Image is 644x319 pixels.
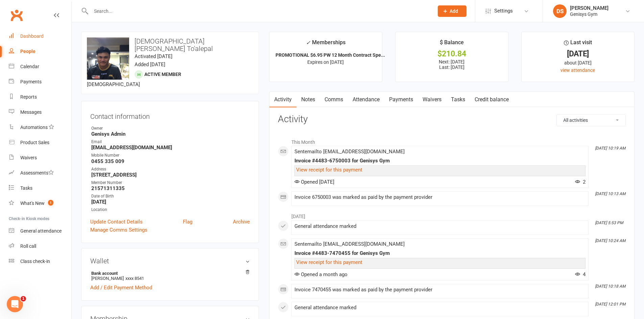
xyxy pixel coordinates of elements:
div: about [DATE] [528,59,628,67]
a: Archive [233,218,250,226]
a: Calendar [9,59,71,74]
div: Location [91,207,250,213]
strong: 0455 335 009 [91,158,250,164]
li: [DATE] [278,209,626,220]
a: Manage Comms Settings [90,226,147,234]
a: General attendance kiosk mode [9,223,71,239]
a: Attendance [348,92,384,107]
time: Added [DATE] [135,61,165,68]
a: view attendance [560,68,595,73]
span: [DEMOGRAPHIC_DATA] [87,81,140,87]
div: General attendance marked [294,305,586,311]
strong: 21571311335 [91,185,250,191]
h3: Contact information [90,110,250,120]
a: Waivers [9,150,71,165]
a: Class kiosk mode [9,254,71,269]
span: 1 [48,200,53,206]
strong: [DATE] [91,199,250,205]
a: Comms [320,92,348,107]
div: Reports [20,94,37,100]
strong: Genisys Admin [91,131,250,137]
a: What's New1 [9,196,71,211]
a: Messages [9,105,71,120]
a: Flag [183,218,192,226]
div: Automations [20,125,48,130]
span: Sent email to [EMAIL_ADDRESS][DOMAIN_NAME] [294,241,405,247]
i: [DATE] 10:24 AM [595,238,625,243]
div: Waivers [20,155,37,160]
div: People [20,49,35,54]
div: [PERSON_NAME] [570,5,609,11]
a: Payments [384,92,418,107]
span: Opened [DATE] [294,179,334,185]
div: Assessments [20,170,54,176]
div: What's New [20,201,45,206]
div: Invoice 7470455 was marked as paid by the payment provider [294,287,586,293]
i: ✓ [306,39,310,46]
h3: Wallet [90,257,250,265]
div: Roll call [20,243,36,249]
span: Active member [144,72,181,77]
span: Sent email to [EMAIL_ADDRESS][DOMAIN_NAME] [294,149,405,155]
div: Calendar [20,64,39,69]
p: Next: [DATE] Last: [DATE] [402,59,502,70]
div: Mobile Number [91,152,250,159]
div: General attendance [20,228,62,234]
i: [DATE] 10:19 AM [595,146,625,151]
a: Tasks [9,181,71,196]
strong: [EMAIL_ADDRESS][DOMAIN_NAME] [91,144,250,151]
span: Opened a month ago [294,271,348,277]
div: Last visit [564,38,592,50]
div: Invoice #4483-6750003 for Genisys Gym [294,158,586,164]
a: View receipt for this payment [296,167,362,173]
a: Payments [9,74,71,89]
div: Product Sales [20,140,49,145]
div: Address [91,166,250,172]
i: [DATE] 5:53 PM [595,220,623,225]
span: Settings [494,3,513,19]
div: Dashboard [20,33,44,39]
span: 4 [575,271,586,277]
a: Assessments [9,165,71,181]
i: [DATE] 10:13 AM [595,191,625,196]
a: Dashboard [9,29,71,44]
a: Tasks [446,92,470,107]
li: This Month [278,135,626,146]
li: [PERSON_NAME] [90,270,250,282]
a: View receipt for this payment [296,259,362,265]
span: Add [450,8,458,14]
a: Notes [296,92,320,107]
div: $ Balance [440,38,464,50]
span: xxxx 8541 [125,276,144,281]
button: Add [438,5,467,17]
div: Member Number [91,180,250,186]
a: Reports [9,89,71,105]
div: Invoice #4483-7470455 for Genisys Gym [294,250,586,256]
input: Search... [89,6,429,16]
div: General attendance marked [294,223,586,229]
time: Activated [DATE] [135,53,172,59]
a: Product Sales [9,135,71,150]
img: image1745400150.png [87,37,129,80]
span: Expires on [DATE] [307,59,344,65]
a: Clubworx [8,7,25,24]
div: Memberships [306,38,345,51]
a: People [9,44,71,59]
div: $210.84 [402,50,502,57]
a: Credit balance [470,92,514,107]
h3: [DEMOGRAPHIC_DATA][PERSON_NAME] To'alepal [87,37,253,52]
div: Date of Birth [91,193,250,200]
a: Waivers [418,92,446,107]
h3: Activity [278,114,626,125]
div: Tasks [20,185,32,191]
strong: [STREET_ADDRESS] [91,172,250,178]
div: Messages [20,109,42,115]
div: [DATE] [528,50,628,57]
a: Automations [9,120,71,135]
span: 2 [575,179,586,185]
a: Roll call [9,239,71,254]
a: Activity [269,92,296,107]
div: Payments [20,79,42,84]
i: [DATE] 10:18 AM [595,284,625,289]
div: Owner [91,125,250,132]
